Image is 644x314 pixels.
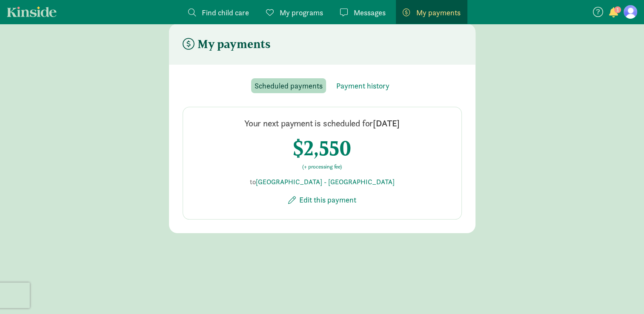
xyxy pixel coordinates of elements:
[614,6,621,13] span: 1
[333,78,393,93] button: Payment history
[293,136,351,160] h4: $2,550
[251,78,326,93] button: Scheduled payments
[336,80,389,91] span: Payment history
[244,117,400,129] h4: Your next payment is scheduled for
[280,7,323,18] span: My programs
[256,177,395,186] a: [GEOGRAPHIC_DATA] - [GEOGRAPHIC_DATA]
[354,7,386,18] span: Messages
[281,191,363,209] button: Edit this payment
[183,37,271,51] h4: My payments
[416,7,461,18] span: My payments
[293,163,351,170] p: (+ processing fee)
[7,6,57,17] a: Kinside
[255,80,323,91] span: Scheduled payments
[202,7,249,18] span: Find child care
[299,194,356,206] span: Edit this payment
[373,117,400,129] span: [DATE]
[607,8,619,19] button: 1
[250,177,395,187] p: to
